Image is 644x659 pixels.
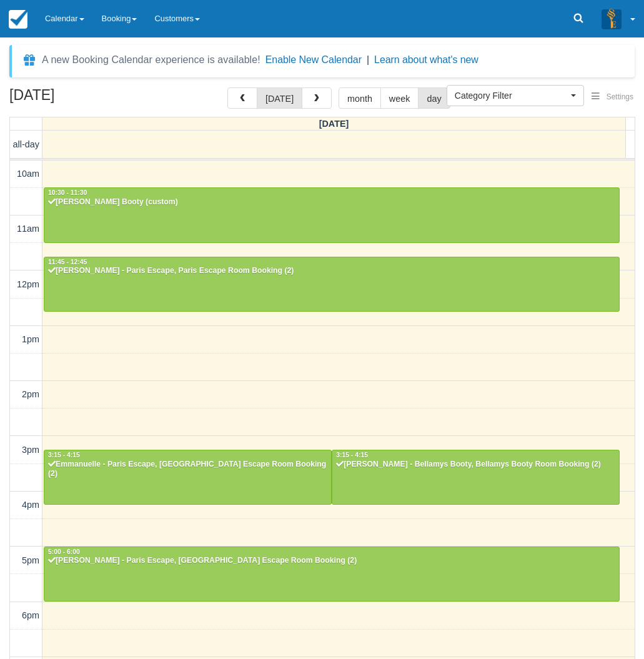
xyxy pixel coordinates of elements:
button: [DATE] [257,87,302,109]
span: 12pm [17,279,39,289]
a: Learn about what's new [374,54,478,65]
button: day [418,87,450,109]
span: 10am [17,169,39,179]
img: checkfront-main-nav-mini-logo.png [9,10,27,29]
span: 4pm [22,500,39,510]
span: 6pm [22,610,39,620]
span: 3:15 - 4:15 [48,452,80,458]
span: 11am [17,224,39,234]
span: Settings [607,92,633,101]
button: Settings [584,88,641,106]
div: [PERSON_NAME] Booty (custom) [47,197,616,207]
div: [PERSON_NAME] - Paris Escape, [GEOGRAPHIC_DATA] Escape Room Booking (2) [47,556,616,566]
a: 5:00 - 6:00[PERSON_NAME] - Paris Escape, [GEOGRAPHIC_DATA] Escape Room Booking (2) [44,547,620,602]
span: Category Filter [455,89,568,102]
button: Enable New Calendar [265,54,362,66]
div: Emmanuelle - Paris Escape, [GEOGRAPHIC_DATA] Escape Room Booking (2) [47,460,328,480]
button: week [380,87,419,109]
span: 3:15 - 4:15 [336,452,368,458]
h2: [DATE] [9,87,167,111]
span: | [367,54,369,65]
span: [DATE] [319,119,349,129]
span: 2pm [22,389,39,399]
button: Category Filter [447,85,584,106]
a: 10:30 - 11:30[PERSON_NAME] Booty (custom) [44,187,620,242]
div: [PERSON_NAME] - Bellamys Booty, Bellamys Booty Room Booking (2) [335,460,616,470]
span: 1pm [22,334,39,344]
div: A new Booking Calendar experience is available! [42,52,260,67]
a: 11:45 - 12:45[PERSON_NAME] - Paris Escape, Paris Escape Room Booking (2) [44,257,620,312]
button: month [339,87,381,109]
span: 11:45 - 12:45 [48,259,87,265]
span: 5:00 - 6:00 [48,548,80,555]
span: all-day [13,139,39,149]
span: 3pm [22,445,39,455]
div: [PERSON_NAME] - Paris Escape, Paris Escape Room Booking (2) [47,266,616,276]
span: 5pm [22,555,39,565]
span: 10:30 - 11:30 [48,189,87,196]
img: A3 [602,9,622,29]
a: 3:15 - 4:15Emmanuelle - Paris Escape, [GEOGRAPHIC_DATA] Escape Room Booking (2) [44,450,332,505]
a: 3:15 - 4:15[PERSON_NAME] - Bellamys Booty, Bellamys Booty Room Booking (2) [332,450,620,505]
